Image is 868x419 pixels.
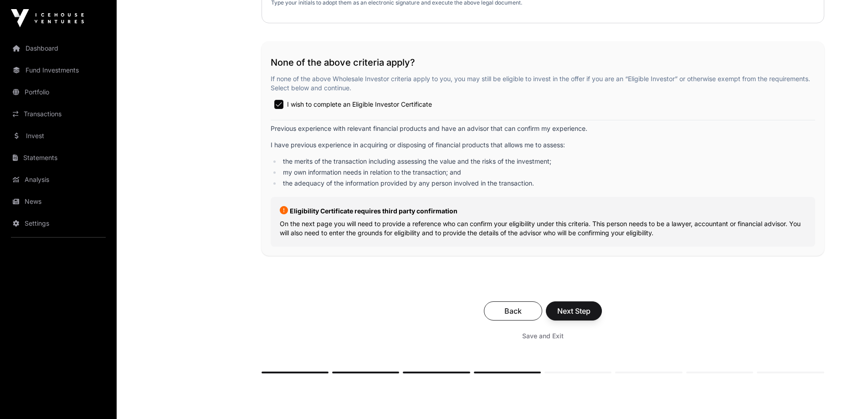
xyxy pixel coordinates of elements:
[271,56,815,69] h2: None of the above criteria apply?
[7,191,109,212] a: News
[484,301,542,321] button: Back
[822,375,868,419] iframe: Chat Widget
[557,305,591,316] span: Next Step
[280,206,806,216] p: Eligibility Certificate requires third party confirmation
[495,305,531,316] span: Back
[7,60,109,80] a: Fund Investments
[7,104,109,124] a: Transactions
[281,179,815,188] li: the adequacy of the information provided by any person involved in the transaction.
[281,157,815,166] li: the merits of the transaction including assessing the value and the risks of the investment;
[271,140,815,150] p: I have previous experience in acquiring or disposing of financial products that allows me to assess:
[271,124,815,133] p: Previous experience with relevant financial products and have an advisor that can confirm my expe...
[7,82,109,102] a: Portfolio
[7,38,109,58] a: Dashboard
[522,331,564,341] span: Save and Exit
[287,100,432,109] span: I wish to complete an Eligible Investor Certificate
[511,328,575,344] button: Save and Exit
[7,126,109,146] a: Invest
[546,301,602,321] button: Next Step
[11,9,84,27] img: Icehouse Ventures Logo
[271,74,815,93] p: If none of the above Wholesale Investor criteria apply to you, you may still be eligible to inves...
[7,213,109,233] a: Settings
[281,168,815,177] li: my own information needs in relation to the transaction; and
[7,148,109,168] a: Statements
[7,170,109,190] a: Analysis
[280,219,806,238] p: On the next page you will need to provide a reference who can confirm your eligibility under this...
